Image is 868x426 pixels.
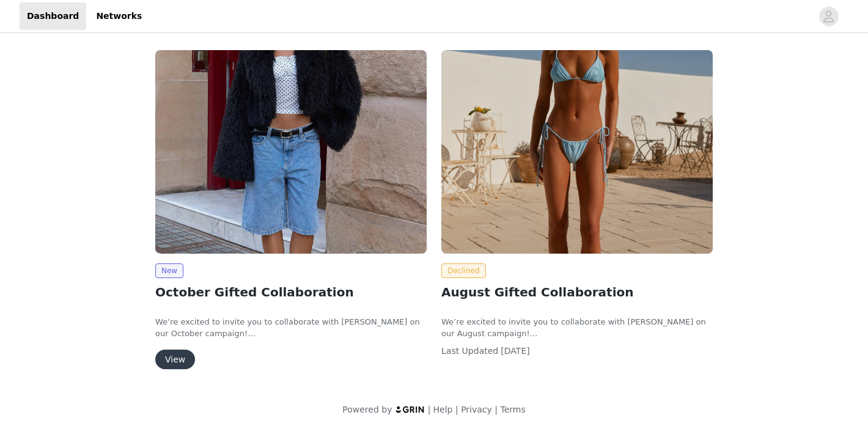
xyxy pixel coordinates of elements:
[155,355,195,364] a: View
[155,263,183,278] span: New
[395,405,425,413] img: logo
[823,7,834,26] div: avatar
[455,405,458,414] span: |
[20,2,86,30] a: Dashboard
[441,263,486,278] span: Declined
[441,283,713,301] h2: August Gifted Collaboration
[342,405,392,414] span: Powered by
[495,405,498,414] span: |
[155,283,427,301] h2: October Gifted Collaboration
[155,350,195,369] button: View
[433,405,453,414] a: Help
[501,346,529,356] span: [DATE]
[461,405,492,414] a: Privacy
[500,405,525,414] a: Terms
[155,316,427,340] p: We’re excited to invite you to collaborate with [PERSON_NAME] on our October campaign!
[155,50,427,254] img: Peppermayo USA
[441,50,713,254] img: Peppermayo USA
[441,316,713,340] p: We’re excited to invite you to collaborate with [PERSON_NAME] on our August campaign!
[441,346,498,356] span: Last Updated
[428,405,431,414] span: |
[89,2,149,30] a: Networks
